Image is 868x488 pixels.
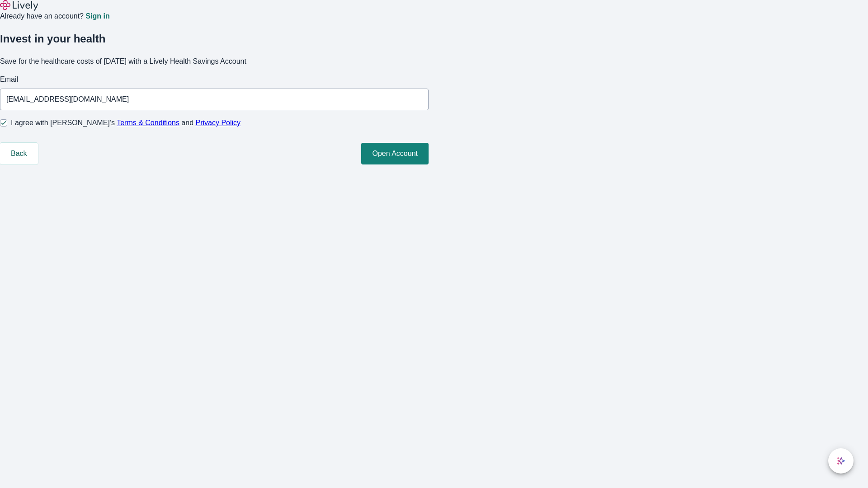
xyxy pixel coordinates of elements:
svg: Lively AI Assistant [836,456,845,465]
a: Sign in [85,13,109,20]
a: Terms & Conditions [117,119,179,127]
button: chat [828,448,854,474]
span: I agree with [PERSON_NAME]’s and [11,117,241,128]
button: Open Account [361,143,429,164]
a: Privacy Policy [196,119,241,127]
